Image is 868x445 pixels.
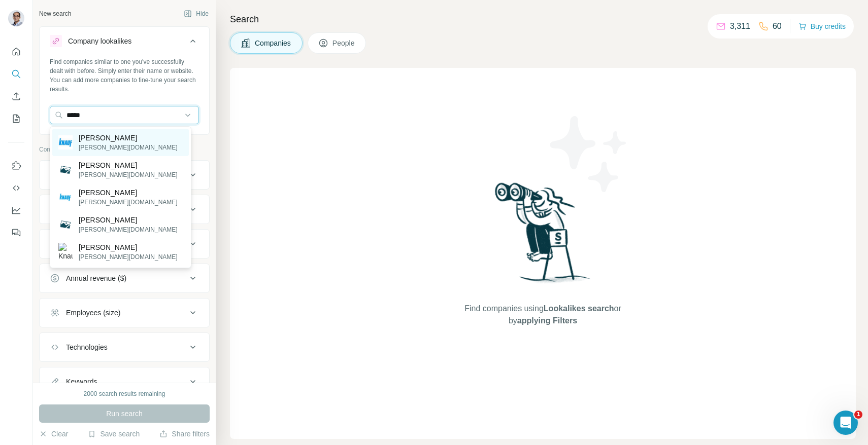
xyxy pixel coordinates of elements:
div: 2000 search results remaining [84,389,165,398]
button: Company [40,163,209,187]
p: 3,311 [730,20,750,32]
p: [PERSON_NAME] [79,133,178,143]
h4: Search [230,12,856,26]
p: [PERSON_NAME] [79,188,178,198]
span: People [332,38,356,48]
p: 60 [773,20,782,32]
button: Hide [177,6,216,21]
button: Quick start [8,43,24,61]
button: Enrich CSV [8,87,24,105]
div: Employees (size) [66,308,120,318]
button: Technologies [40,335,209,359]
button: Company lookalikes [40,29,209,57]
button: Search [8,65,24,83]
button: Buy credits [798,19,846,33]
img: Surfe Illustration - Woman searching with binoculars [490,180,596,293]
p: [PERSON_NAME][DOMAIN_NAME] [79,170,178,179]
span: Lookalikes search [544,304,614,313]
span: Companies [255,38,292,48]
span: 1 [854,411,862,419]
button: Share filters [159,429,210,439]
div: Annual revenue ($) [66,273,126,283]
div: New search [39,9,71,18]
img: Knauf [58,163,73,177]
img: Knauf [58,243,73,261]
button: Feedback [8,224,24,242]
iframe: Intercom live chat [833,411,858,435]
p: [PERSON_NAME][DOMAIN_NAME] [79,225,178,234]
button: My lists [8,109,24,128]
button: Dashboard [8,201,24,219]
button: Annual revenue ($) [40,266,209,290]
img: Knauf [58,190,73,204]
img: Knauf [58,135,73,150]
button: Employees (size) [40,301,209,325]
button: Use Surfe on LinkedIn [8,157,24,175]
p: [PERSON_NAME] [79,215,178,225]
p: [PERSON_NAME][DOMAIN_NAME] [79,143,178,152]
p: [PERSON_NAME] [79,160,178,170]
div: Company lookalikes [68,36,131,46]
p: [PERSON_NAME] [79,242,178,252]
div: Keywords [66,377,97,387]
div: Technologies [66,342,108,352]
div: Find companies similar to one you've successfully dealt with before. Simply enter their name or w... [50,57,199,94]
button: Clear [39,429,68,439]
p: [PERSON_NAME][DOMAIN_NAME] [79,198,178,207]
p: Company information [39,145,210,154]
button: Keywords [40,369,209,394]
span: applying Filters [517,316,577,325]
img: Knauf [58,217,73,232]
img: Avatar [8,10,24,26]
span: Find companies using or by [461,303,624,327]
button: HQ location [40,232,209,256]
button: Use Surfe API [8,179,24,197]
button: Industry [40,197,209,221]
img: Surfe Illustration - Stars [543,108,635,200]
p: [PERSON_NAME][DOMAIN_NAME] [79,252,178,262]
button: Save search [88,429,140,439]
